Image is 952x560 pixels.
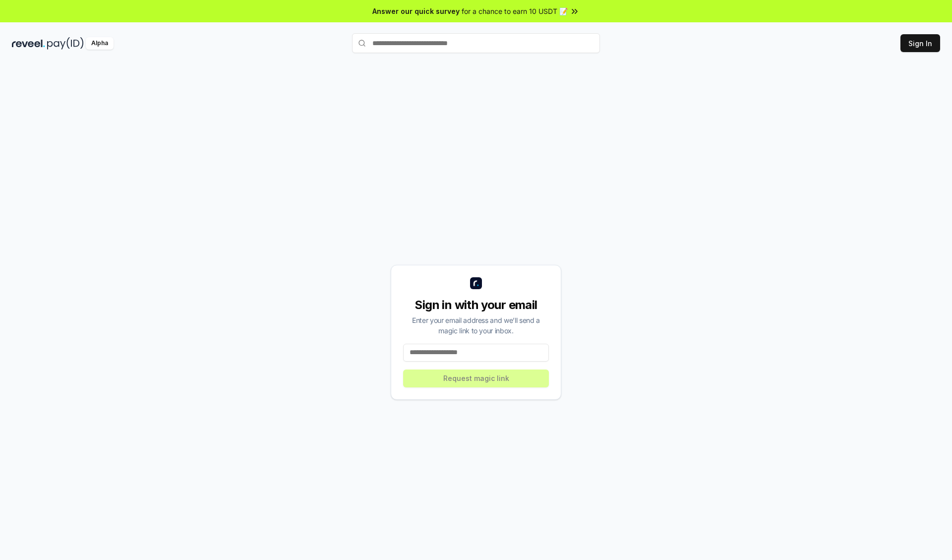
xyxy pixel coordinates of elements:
img: reveel_dark [12,37,45,50]
img: pay_id [47,37,84,50]
div: Alpha [86,37,114,50]
img: logo_small [470,277,482,289]
div: Enter your email address and we’ll send a magic link to your inbox. [403,315,549,336]
span: for a chance to earn 10 USDT 📝 [462,6,568,16]
div: Sign in with your email [403,297,549,313]
span: Answer our quick survey [372,6,460,16]
button: Sign In [900,34,940,52]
